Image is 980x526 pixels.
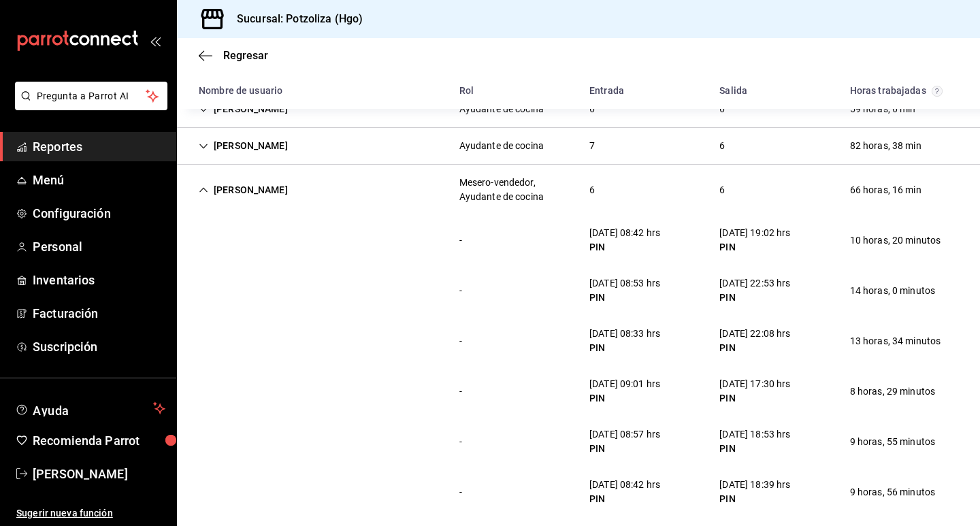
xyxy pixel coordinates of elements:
[459,435,462,449] div: -
[226,11,363,27] h3: Sucursal: Potzoliza (Hgo)
[188,235,210,246] div: Cell
[708,133,736,159] div: Cell
[589,391,660,406] div: PIN
[37,89,146,103] span: Pregunta a Parrot AI
[199,49,268,62] button: Regresar
[33,304,165,323] span: Facturación
[177,467,980,517] div: Row
[719,276,790,291] div: [DATE] 22:53 hrs
[589,492,660,506] div: PIN
[589,427,660,442] div: [DATE] 08:57 hrs
[177,165,980,215] div: Row
[578,422,671,461] div: Cell
[448,97,555,122] div: Cell
[448,170,578,210] div: Cell
[33,137,165,156] span: Reportes
[719,291,790,305] div: PIN
[188,285,210,296] div: Cell
[33,271,165,289] span: Inventarios
[177,265,980,316] div: Row
[589,226,660,240] div: [DATE] 08:42 hrs
[839,178,932,203] div: Cell
[459,139,544,153] div: Ayudante de cocina
[459,384,462,399] div: -
[589,377,660,391] div: [DATE] 09:01 hrs
[177,73,980,109] div: Head
[177,215,980,265] div: Row
[188,335,210,346] div: Cell
[578,78,708,103] div: HeadCell
[708,321,801,361] div: Cell
[932,86,943,97] svg: El total de horas trabajadas por usuario es el resultado de la suma redondeada del registro de ho...
[589,327,660,341] div: [DATE] 08:33 hrs
[578,271,671,310] div: Cell
[448,329,473,354] div: Cell
[188,78,448,103] div: HeadCell
[448,278,473,303] div: Cell
[839,429,947,455] div: Cell
[719,391,790,406] div: PIN
[150,35,161,46] button: open_drawer_menu
[33,338,165,356] span: Suscripción
[188,133,299,159] div: Cell
[188,386,210,397] div: Cell
[578,472,671,512] div: Cell
[177,366,980,416] div: Row
[708,422,801,461] div: Cell
[223,49,268,62] span: Regresar
[719,442,790,456] div: PIN
[177,316,980,366] div: Row
[33,237,165,256] span: Personal
[719,478,790,492] div: [DATE] 18:39 hrs
[589,442,660,456] div: PIN
[33,171,165,189] span: Menú
[459,485,462,499] div: -
[578,220,671,260] div: Cell
[448,429,473,455] div: Cell
[15,82,167,110] button: Pregunta a Parrot AI
[719,240,790,254] div: PIN
[177,91,980,128] div: Row
[708,372,801,411] div: Cell
[448,78,578,103] div: HeadCell
[589,240,660,254] div: PIN
[719,427,790,442] div: [DATE] 18:53 hrs
[33,465,165,483] span: [PERSON_NAME]
[459,233,462,248] div: -
[578,97,606,122] div: Cell
[10,99,167,113] a: Pregunta a Parrot AI
[708,220,801,260] div: Cell
[459,102,544,116] div: Ayudante de cocina
[839,278,947,303] div: Cell
[719,377,790,391] div: [DATE] 17:30 hrs
[177,416,980,467] div: Row
[719,327,790,341] div: [DATE] 22:08 hrs
[459,176,568,204] div: Mesero-vendedor, Ayudante de cocina
[589,478,660,492] div: [DATE] 08:42 hrs
[33,400,148,416] span: Ayuda
[708,78,838,103] div: HeadCell
[188,436,210,447] div: Cell
[33,204,165,223] span: Configuración
[719,492,790,506] div: PIN
[839,379,947,404] div: Cell
[839,78,969,103] div: HeadCell
[448,480,473,505] div: Cell
[33,431,165,450] span: Recomienda Parrot
[589,276,660,291] div: [DATE] 08:53 hrs
[188,178,299,203] div: Cell
[448,379,473,404] div: Cell
[578,178,606,203] div: Cell
[448,133,555,159] div: Cell
[839,480,947,505] div: Cell
[459,334,462,348] div: -
[708,472,801,512] div: Cell
[459,284,462,298] div: -
[177,128,980,165] div: Row
[719,341,790,355] div: PIN
[708,271,801,310] div: Cell
[839,228,952,253] div: Cell
[839,97,927,122] div: Cell
[708,178,736,203] div: Cell
[16,506,165,521] span: Sugerir nueva función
